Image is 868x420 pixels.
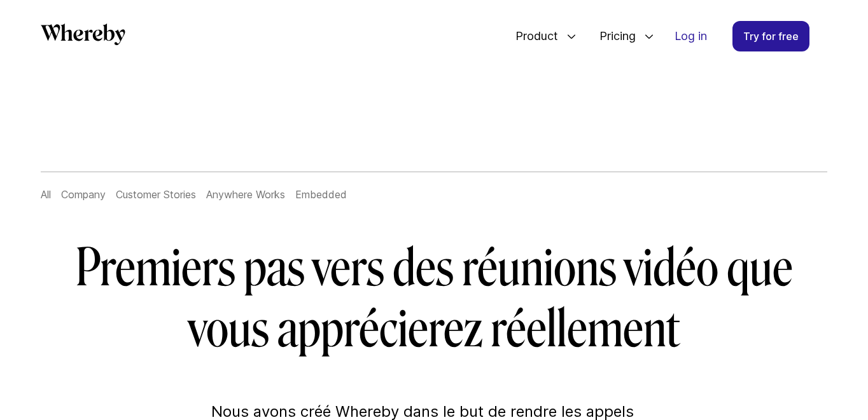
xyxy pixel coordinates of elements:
a: Try for free [732,21,809,51]
span: Product [503,15,561,57]
a: Company [61,188,106,201]
a: Embedded [295,188,347,201]
svg: Whereby [41,24,125,45]
a: All [41,188,51,201]
a: Anywhere Works [206,188,285,201]
a: Whereby [41,24,125,50]
a: Log in [664,22,717,51]
a: Customer Stories [116,188,196,201]
h1: Premiers pas vers des réunions vidéo que vous apprécierez réellement [67,238,801,360]
span: Pricing [587,15,639,57]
